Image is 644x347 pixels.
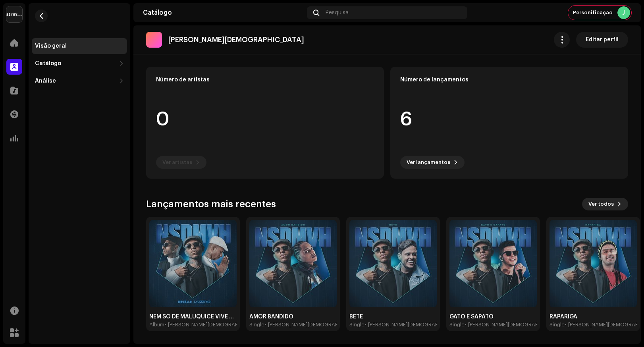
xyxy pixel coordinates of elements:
[349,322,364,328] div: Single
[264,322,363,328] div: • [PERSON_NAME][DEMOGRAPHIC_DATA]
[146,67,384,179] re-o-card-data: Número de artistas
[582,198,628,210] button: Ver todos
[465,322,563,328] div: • [PERSON_NAME][DEMOGRAPHIC_DATA]
[349,220,437,307] img: 5d849690-1a9e-4995-9acf-bcc1f4f02944
[149,322,164,328] div: Album
[149,314,237,320] div: NEM SÓ DE MALUQUICE VIVE O HOMEM
[6,6,22,22] img: 408b884b-546b-4518-8448-1008f9c76b02
[364,322,463,328] div: • [PERSON_NAME][DEMOGRAPHIC_DATA]
[35,60,61,67] div: Catálogo
[164,322,263,328] div: • [PERSON_NAME][DEMOGRAPHIC_DATA]
[326,10,349,16] span: Pesquisa
[349,314,437,320] div: BETE
[586,32,619,48] span: Editar perfil
[390,67,628,179] re-o-card-data: Número de lançamentos
[400,156,465,169] button: Ver lançamentos
[249,220,337,307] img: 983bdeb1-b072-4991-9d3b-b1625a085f63
[168,36,304,44] p: [PERSON_NAME][DEMOGRAPHIC_DATA]
[249,322,264,328] div: Single
[588,196,614,212] span: Ver todos
[143,10,304,16] div: Catálogo
[550,322,565,328] div: Single
[35,43,67,49] div: Visão geral
[407,154,450,170] span: Ver lançamentos
[32,56,127,71] re-m-nav-dropdown: Catálogo
[249,314,337,320] div: AMOR BANDIDO
[146,198,276,210] h3: Lançamentos mais recentes
[35,78,56,84] div: Análise
[449,314,537,320] div: GATO E SAPATO
[576,32,628,48] button: Editar perfil
[550,314,637,320] div: RAPARIGA
[550,220,637,307] img: 73478b8b-4c3f-4ab0-8df5-252984be157d
[32,73,127,89] re-m-nav-dropdown: Análise
[449,322,465,328] div: Single
[573,10,613,16] span: Personificação
[149,220,237,307] img: 1e59aaed-62a2-4055-a665-6e098bfe4cbf
[617,6,630,19] div: J
[32,38,127,54] re-m-nav-item: Visão geral
[449,220,537,307] img: edcd9244-1d76-4cc8-8bf1-973c58077175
